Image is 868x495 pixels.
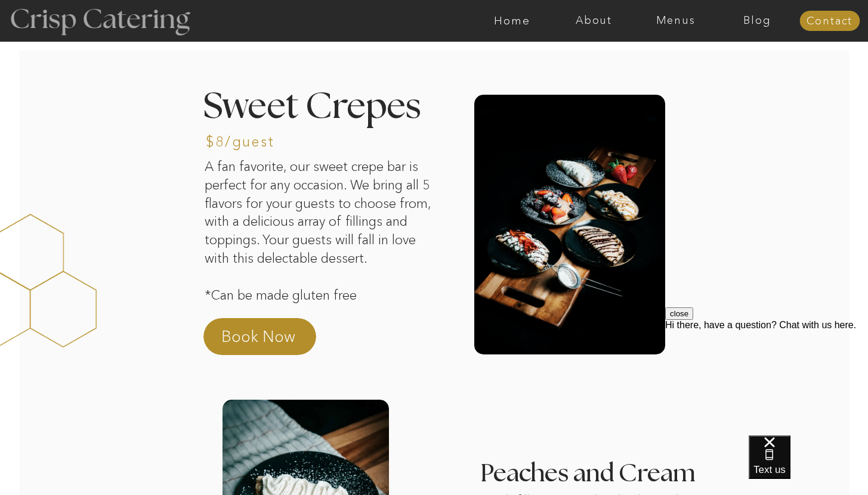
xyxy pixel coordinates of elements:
[471,15,553,27] a: Home
[749,435,868,495] iframe: podium webchat widget bubble
[665,307,868,450] iframe: podium webchat widget prompt
[716,15,798,27] a: Blog
[221,326,326,354] a: Book Now
[553,15,635,27] a: About
[203,89,433,161] h2: Sweet Crepes
[635,15,716,27] a: Menus
[205,158,439,310] p: A fan favorite, our sweet crepe bar is perfect for any occasion. We bring all 5 flavors for your ...
[206,135,305,152] h3: $8/guest
[799,15,860,27] a: Contact
[480,462,697,487] h3: Peaches and Cream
